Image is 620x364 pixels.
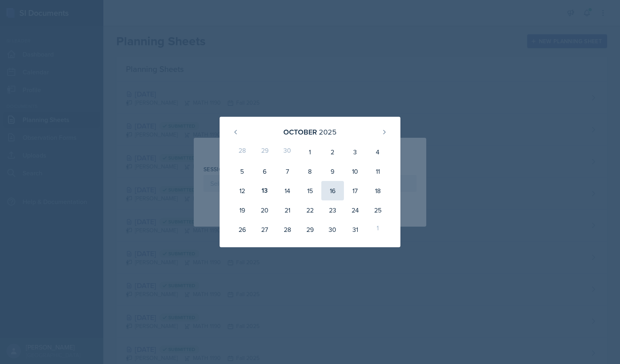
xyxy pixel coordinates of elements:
div: 11 [367,162,389,181]
div: 13 [253,181,276,200]
div: 24 [344,200,367,220]
div: 8 [299,162,321,181]
div: 22 [299,200,321,220]
div: 21 [276,200,299,220]
div: 5 [231,162,253,181]
div: 18 [367,181,389,200]
div: 26 [231,220,253,239]
div: 23 [321,200,344,220]
div: 16 [321,181,344,200]
div: 7 [276,162,299,181]
div: 17 [344,181,367,200]
div: 29 [299,220,321,239]
div: 30 [321,220,344,239]
div: 27 [253,220,276,239]
div: 31 [344,220,367,239]
div: 9 [321,162,344,181]
div: 15 [299,181,321,200]
div: 29 [253,142,276,162]
div: 28 [276,220,299,239]
div: 14 [276,181,299,200]
div: 3 [344,142,367,162]
div: 1 [299,142,321,162]
div: 2 [321,142,344,162]
div: 10 [344,162,367,181]
div: 20 [253,200,276,220]
div: 1 [367,220,389,239]
div: 19 [231,200,253,220]
div: 6 [253,162,276,181]
div: 4 [367,142,389,162]
div: 28 [231,142,253,162]
div: 2025 [319,126,337,137]
div: 25 [367,200,389,220]
div: 12 [231,181,253,200]
div: October [283,126,317,137]
div: 30 [276,142,299,162]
